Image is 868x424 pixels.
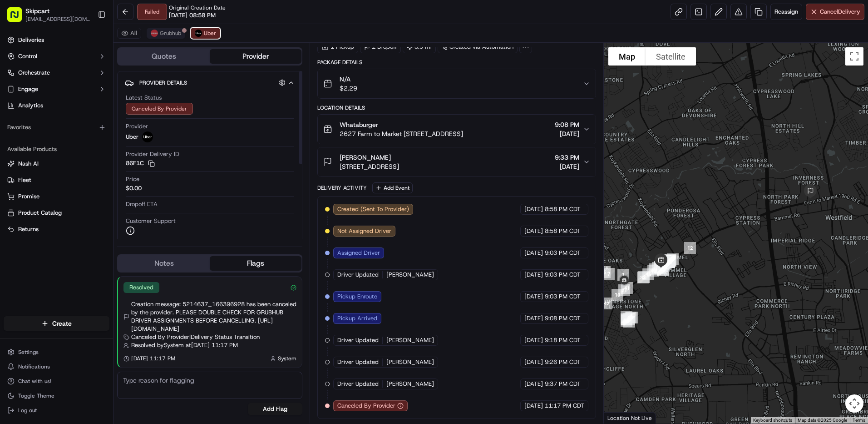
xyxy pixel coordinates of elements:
[337,358,379,366] span: Driver Updated
[615,281,634,300] div: 21
[210,256,301,271] button: Flags
[77,204,84,212] div: 💻
[340,120,378,129] span: Whataburger
[64,225,110,232] a: Powered byPylon
[4,98,109,113] a: Analytics
[210,49,301,64] button: Provider
[646,47,696,66] button: Show satellite imagery
[524,227,543,235] span: [DATE]
[386,358,434,366] span: [PERSON_NAME]
[386,380,434,388] span: [PERSON_NAME]
[248,403,302,415] button: Add Flag
[4,316,109,331] button: Create
[633,268,652,287] div: 33
[90,226,110,232] span: Pylon
[5,200,73,216] a: 📗Knowledge Base
[126,217,176,225] span: Customer Support
[545,358,581,366] span: 9:26 PM CDT
[845,47,863,66] button: Toggle fullscreen view
[126,122,148,131] span: Provider
[160,30,181,37] span: Grubhub
[4,156,109,171] button: Nash AI
[169,11,216,20] span: [DATE] 08:58 PM
[118,49,210,64] button: Quotes
[4,49,109,64] button: Control
[52,319,72,328] span: Create
[75,166,79,173] span: •
[151,30,158,37] img: 5e692f75ce7d37001a5d71f1
[278,355,296,362] span: System
[25,15,90,23] button: [EMAIL_ADDRESS][DOMAIN_NAME]
[545,402,584,410] span: 11:17 PM CDT
[142,131,153,142] img: uber-new-logo.jpeg
[524,271,543,279] span: [DATE]
[4,189,109,204] button: Promise
[524,402,543,410] span: [DATE]
[845,394,863,413] button: Map camera controls
[154,90,165,101] button: Start new chat
[545,249,581,257] span: 9:03 PM CDT
[41,96,125,103] div: We're available if you need us!
[606,412,636,424] img: Google
[555,129,579,138] span: [DATE]
[4,66,109,80] button: Orchestrate
[18,101,43,110] span: Analytics
[337,314,377,323] span: Pickup Arrived
[131,333,260,341] span: Canceled By Provider | Delivery Status Transition
[663,250,682,269] div: 27
[73,200,149,216] a: 💻API Documentation
[545,293,581,301] span: 9:03 PM CDT
[340,129,463,138] span: 2627 Farm to Market [STREET_ADDRESS]
[4,222,109,237] button: Returns
[123,282,159,293] div: Resolved
[820,8,860,16] span: Cancel Delivery
[317,104,596,111] div: Location Details
[19,87,35,103] img: 8571987876998_91fb9ceb93ad5c398215_72.jpg
[126,175,139,183] span: Price
[317,59,596,66] div: Package Details
[798,418,847,423] span: Map data ©2025 Google
[653,260,672,279] div: 48
[86,203,146,212] span: API Documentation
[125,75,295,90] button: Provider Details
[18,69,50,77] span: Orchestrate
[186,341,238,349] span: at [DATE] 11:17 PM
[555,162,579,171] span: [DATE]
[635,268,654,287] div: 2
[337,402,395,410] span: Canceled By Provider
[131,341,184,349] span: Resolved by System
[24,59,163,68] input: Got a question? Start typing here...
[126,94,162,102] span: Latest Status
[4,206,109,220] button: Product Catalog
[41,87,149,96] div: Start new chat
[126,159,155,167] button: 86F1C
[555,120,579,129] span: 9:08 PM
[7,209,106,217] a: Product Catalog
[646,260,665,279] div: 23
[18,52,37,61] span: Control
[191,28,220,39] button: Uber
[606,412,636,424] a: Open this area in Google Maps (opens a new window)
[28,141,97,148] span: Wisdom [PERSON_NAME]
[340,84,357,93] span: $2.29
[651,258,670,277] div: 46
[318,115,596,144] button: Whataburger2627 Farm to Market [STREET_ADDRESS]9:08 PM[DATE]
[18,209,62,217] span: Product Catalog
[648,258,667,278] div: 43
[169,4,226,11] span: Original Creation Date
[318,147,596,177] button: [PERSON_NAME][STREET_ADDRESS]9:33 PM[DATE]
[340,153,391,162] span: [PERSON_NAME]
[524,380,543,388] span: [DATE]
[25,6,49,15] button: Skipcart
[545,271,581,279] span: 9:03 PM CDT
[524,336,543,344] span: [DATE]
[126,184,142,192] span: $0.00
[4,82,109,96] button: Engage
[18,407,37,414] span: Log out
[337,249,380,257] span: Assigned Driver
[386,271,434,279] span: [PERSON_NAME]
[4,389,109,402] button: Toggle Theme
[4,142,109,156] div: Available Products
[9,36,165,51] p: Welcome 👋
[4,404,109,417] button: Log out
